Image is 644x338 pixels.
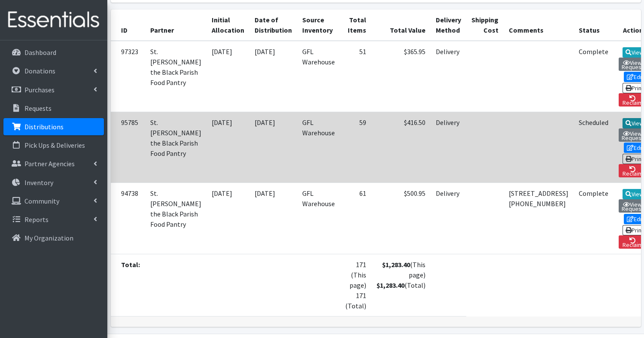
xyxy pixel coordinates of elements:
td: 97323 [111,41,145,112]
td: $365.95 [371,41,431,112]
th: Source Inventory [297,9,340,41]
td: 59 [340,112,371,183]
p: Distributions [24,122,64,131]
p: My Organization [24,234,73,242]
strong: $1,283.40 [382,260,410,269]
p: Purchases [24,85,55,94]
p: Pick Ups & Deliveries [24,141,85,149]
p: Donations [24,67,55,75]
td: [DATE] [249,112,297,183]
td: GFL Warehouse [297,183,340,254]
td: [DATE] [207,41,249,112]
td: St. [PERSON_NAME] the Black Parish Food Pantry [145,41,207,112]
td: 94738 [111,183,145,254]
td: $500.95 [371,183,431,254]
th: Status [574,9,614,41]
a: Reports [3,211,104,228]
th: Total Value [371,9,431,41]
a: Donations [3,62,104,79]
th: Comments [504,9,574,41]
p: Dashboard [24,48,56,57]
td: 171 (This page) 171 (Total) [340,254,371,316]
th: ID [111,9,145,41]
td: 61 [340,183,371,254]
td: [DATE] [249,41,297,112]
td: (This page) (Total) [371,254,431,316]
a: My Organization [3,229,104,247]
td: [DATE] [249,183,297,254]
th: Total Items [340,9,371,41]
td: [DATE] [207,112,249,183]
a: Community [3,192,104,210]
td: Delivery [431,41,466,112]
td: $416.50 [371,112,431,183]
p: Reports [24,215,49,224]
th: Partner [145,9,207,41]
a: Purchases [3,81,104,98]
td: GFL Warehouse [297,41,340,112]
th: Initial Allocation [207,9,249,41]
td: Delivery [431,183,466,254]
img: HumanEssentials [3,6,104,34]
a: Inventory [3,174,104,191]
a: Requests [3,100,104,117]
td: Complete [574,41,614,112]
td: GFL Warehouse [297,112,340,183]
p: Requests [24,104,52,113]
p: Community [24,197,59,205]
a: Dashboard [3,44,104,61]
td: St. [PERSON_NAME] the Black Parish Food Pantry [145,183,207,254]
td: [STREET_ADDRESS] [PHONE_NUMBER] [504,183,574,254]
a: Partner Agencies [3,155,104,172]
th: Date of Distribution [249,9,297,41]
strong: $1,283.40 [377,281,404,289]
td: 95785 [111,112,145,183]
td: St. [PERSON_NAME] the Black Parish Food Pantry [145,112,207,183]
td: [DATE] [207,183,249,254]
strong: Total: [121,260,140,269]
p: Partner Agencies [24,159,75,168]
td: Scheduled [574,112,614,183]
p: Inventory [24,178,53,187]
th: Shipping Cost [466,9,504,41]
td: Complete [574,183,614,254]
a: Pick Ups & Deliveries [3,137,104,154]
td: Delivery [431,112,466,183]
th: Delivery Method [431,9,466,41]
a: Distributions [3,118,104,135]
td: 51 [340,41,371,112]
